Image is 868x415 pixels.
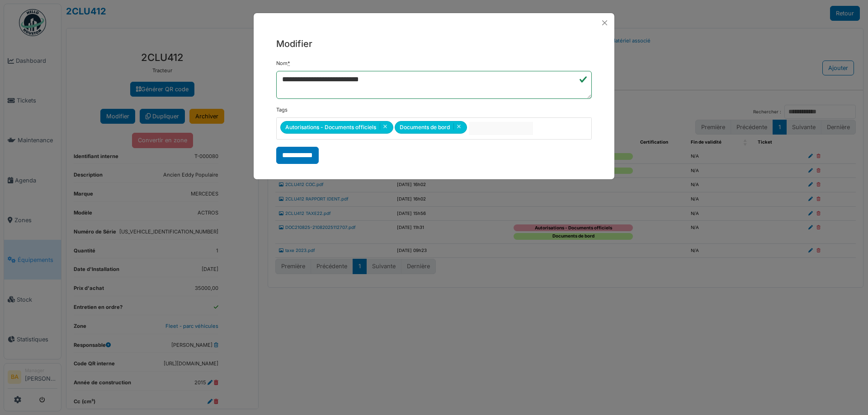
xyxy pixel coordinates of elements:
[395,121,467,134] div: Documents de bord
[276,60,290,67] label: Nom
[276,37,592,51] h5: Modifier
[288,60,290,66] abbr: Requis
[276,106,288,114] label: Tags
[280,121,393,134] div: Autorisations - Documents officiels
[453,123,464,130] button: Remove item: '50'
[380,123,390,130] button: Remove item: '49'
[599,17,611,29] button: Close
[469,122,533,135] input: null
